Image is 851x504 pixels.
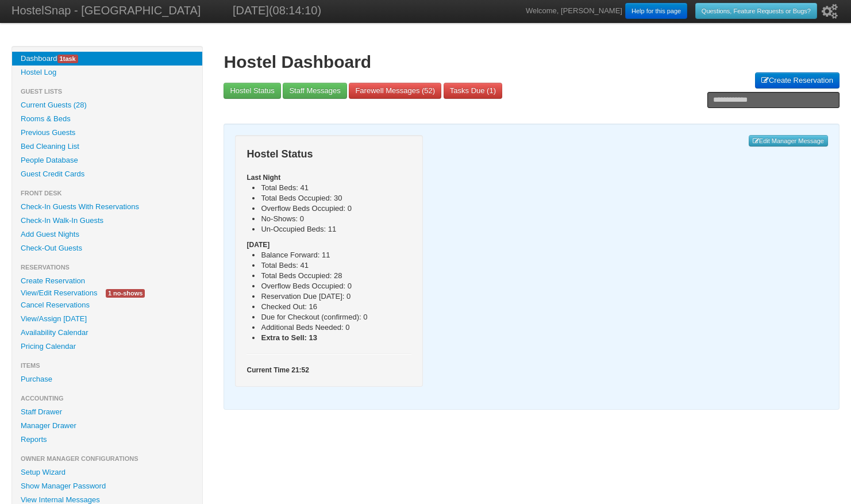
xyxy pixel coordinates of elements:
[12,274,202,288] a: Create Reservation
[12,84,202,98] li: Guest Lists
[261,271,411,281] li: Total Beds Occupied: 28
[261,214,411,224] li: No-Shows: 0
[12,214,202,228] a: Check-In Walk-In Guests
[12,287,106,299] a: View/Edit Reservations
[12,405,202,419] a: Staff Drawer
[12,167,202,181] a: Guest Credit Cards
[12,479,202,493] a: Show Manager Password
[12,241,202,255] a: Check-Out Guests
[60,55,63,62] span: 1
[12,66,202,79] a: Hostel Log
[12,452,202,465] li: Owner Manager Configurations
[12,98,202,112] a: Current Guests (28)
[12,140,202,153] a: Bed Cleaning List
[261,291,411,302] li: Reservation Due [DATE]: 0
[57,55,78,63] span: task
[12,326,202,340] a: Availability Calendar
[424,86,432,95] span: 52
[12,126,202,140] a: Previous Guests
[12,112,202,126] a: Rooms & Beds
[261,183,411,193] li: Total Beds: 41
[261,333,317,342] b: Extra to Sell: 13
[12,186,202,200] li: Front Desk
[12,312,202,326] a: View/Assign [DATE]
[269,4,321,17] span: (08:14:10)
[12,200,202,214] a: Check-In Guests With Reservations
[755,72,840,89] a: Create Reservation
[247,172,411,183] h5: Last Night
[283,83,346,99] a: Staff Messages
[695,3,817,19] a: Questions, Feature Requests or Bugs?
[247,365,411,375] h5: Current Time 21:52
[224,83,280,99] a: Hostel Status
[261,260,411,271] li: Total Beds: 41
[349,83,441,99] a: Farewell Messages (52)
[12,228,202,241] a: Add Guest Nights
[261,312,411,322] li: Due for Checkout (confirmed): 0
[247,147,411,162] h3: Hostel Status
[12,433,202,447] a: Reports
[247,240,411,250] h5: [DATE]
[822,4,838,19] i: Setup Wizard
[12,52,202,66] a: Dashboard1task
[261,193,411,203] li: Total Beds Occupied: 30
[261,250,411,260] li: Balance Forward: 11
[12,260,202,274] li: Reservations
[12,419,202,433] a: Manager Drawer
[12,298,202,312] a: Cancel Reservations
[12,340,202,353] a: Pricing Calendar
[106,289,145,298] span: 1 no-shows
[261,203,411,214] li: Overflow Beds Occupied: 0
[625,3,687,19] a: Help for this page
[12,372,202,386] a: Purchase
[12,153,202,167] a: People Database
[261,302,411,312] li: Checked Out: 16
[12,359,202,372] li: Items
[489,86,493,95] span: 1
[12,391,202,405] li: Accounting
[12,465,202,479] a: Setup Wizard
[261,281,411,291] li: Overflow Beds Occupied: 0
[749,135,828,147] a: Edit Manager Message
[261,224,411,234] li: Un-Occupied Beds: 11
[97,287,153,299] a: 1 no-shows
[444,83,502,99] a: Tasks Due (1)
[224,52,840,72] h1: Hostel Dashboard
[261,322,411,333] li: Additional Beds Needed: 0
